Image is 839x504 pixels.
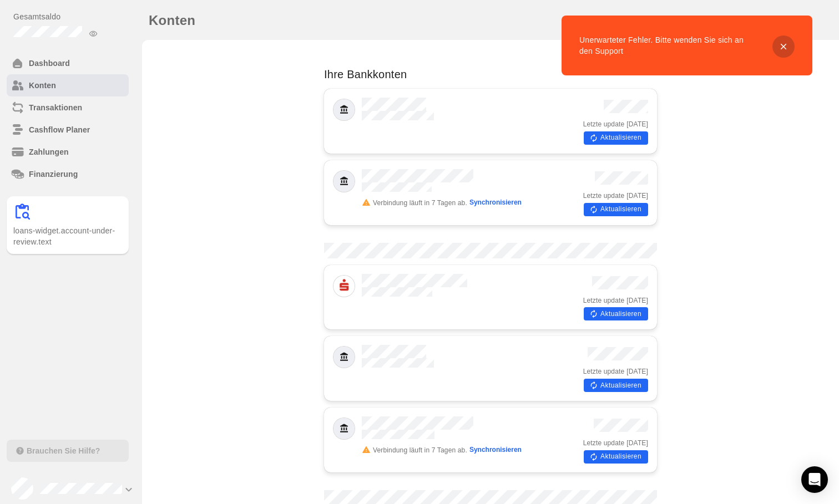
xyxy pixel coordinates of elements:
a: Cashflow Planer [7,119,129,141]
button: Aktualisieren [584,203,648,216]
a: Transaktionen [7,96,129,119]
div: Intercom-Nachrichtendienst öffnen [801,466,828,493]
a: Konten [7,74,129,96]
a: Dashboard [7,52,129,74]
button: Aktualisieren [584,131,648,145]
span: [DATE] [626,439,648,447]
p: Ihre Bankkonten [324,67,657,82]
h6: Zahlungen [29,146,124,157]
button: Close [772,35,795,58]
img: Default.png [333,99,355,120]
p: loans-widget.account-under-review.text [13,225,122,247]
img: Default.png [333,171,355,192]
img: Default.png [333,418,355,439]
h6: Cashflow Planer [29,124,124,135]
h6: Dashboard [29,58,124,69]
img: Default.png [333,347,355,368]
div: Unerwarteter Fehler. Bitte wenden Sie sich an den Support [579,33,759,58]
button: Aktualisieren [584,307,648,320]
img: Sparkasse.png [333,276,355,297]
span: [DATE] [626,367,648,376]
h6: Finanzierung [29,169,124,180]
span: [DATE] [626,120,648,129]
h1: Konten [149,9,195,32]
a: Finanzierung [7,163,129,185]
a: Zahlungen [7,141,129,163]
button: Brauchen Sie Hilfe? [7,440,129,462]
button: Aktualisieren [584,450,648,464]
h6: Transaktionen [29,102,124,113]
button: Aktualisieren [584,379,648,392]
span: Verbindung läuft in 7 Tagen ab. [373,446,467,454]
span: [DATE] [626,296,648,305]
span: Verbindung läuft in 7 Tagen ab. [373,199,467,207]
p: Gesamtsaldo [13,11,129,22]
span: [DATE] [626,191,648,200]
button: Balance ausblenden [87,27,100,40]
button: Synchronisieren [469,197,522,208]
div: Letzte update [583,367,648,376]
div: Letzte update [583,296,648,305]
button: Synchronisieren [469,444,522,456]
h6: Konten [29,80,124,91]
div: Letzte update [583,191,648,200]
div: Letzte update [583,120,648,129]
div: Letzte update [583,439,648,447]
